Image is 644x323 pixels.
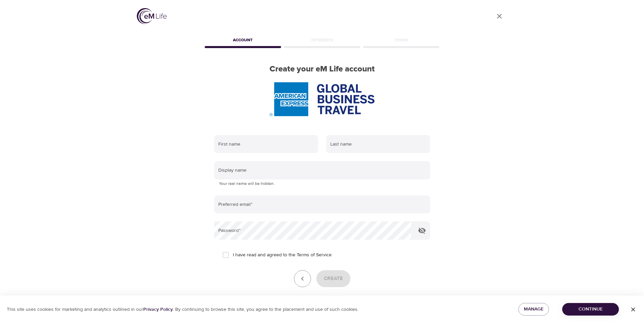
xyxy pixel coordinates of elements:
[518,303,549,316] button: Manage
[270,82,374,116] img: AmEx%20GBT%20logo.png
[219,180,425,187] p: Your real name will be hidden.
[233,252,332,259] span: I have read and agreed to the
[297,252,332,259] a: Terms of Service
[562,303,619,316] button: Continue
[524,305,544,314] span: Manage
[203,64,441,74] h2: Create your eM Life account
[491,8,508,24] a: close
[568,305,613,314] span: Continue
[143,306,173,313] a: Privacy Policy
[137,8,167,24] img: logo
